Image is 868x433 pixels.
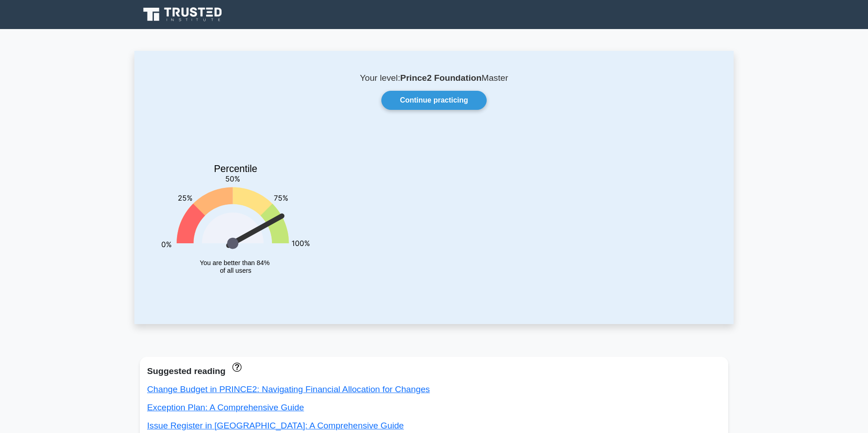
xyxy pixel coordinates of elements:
[381,91,487,110] a: Continue practicing
[214,163,257,174] text: Percentile
[200,259,270,266] tspan: You are better than 84%
[147,384,430,394] a: Change Budget in PRINCE2: Navigating Financial Allocation for Changes
[400,73,482,83] b: Prince2 Foundation
[147,364,721,379] div: Suggested reading
[147,421,404,430] a: Issue Register in [GEOGRAPHIC_DATA]: A Comprehensive Guide
[156,73,712,84] p: Your level: Master
[147,403,304,412] a: Exception Plan: A Comprehensive Guide
[230,362,242,371] a: These concepts have been answered less than 50% correct. The guides disapear when you answer ques...
[220,267,251,275] tspan: of all users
